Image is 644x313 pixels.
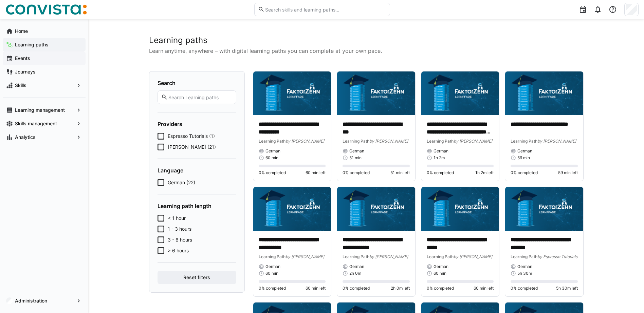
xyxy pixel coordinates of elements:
[259,254,286,259] span: Learning Path
[511,170,538,175] span: 0% completed
[168,133,215,140] span: Espresso Tutorials (1)
[421,71,499,115] img: image
[511,254,537,259] span: Learning Path
[511,286,538,291] span: 0% completed
[434,148,448,154] span: German
[158,80,236,86] h4: Search
[259,170,286,175] span: 0% completed
[369,254,408,259] span: by [PERSON_NAME]
[343,254,369,259] span: Learning Path
[349,271,361,276] span: 2h 0m
[158,271,236,284] button: Reset filters
[556,286,578,291] span: 5h 30m left
[259,139,286,144] span: Learning Path
[454,139,492,144] span: by [PERSON_NAME]
[168,144,216,150] span: [PERSON_NAME] (21)
[343,170,370,175] span: 0% completed
[168,236,192,243] span: 3 - 6 hours
[265,271,278,276] span: 60 min
[390,170,410,175] span: 51 min left
[264,6,386,13] input: Search skills and learning paths…
[511,139,537,144] span: Learning Path
[427,254,454,259] span: Learning Path
[265,155,278,161] span: 60 min
[517,148,532,154] span: German
[454,254,492,259] span: by [PERSON_NAME]
[306,170,326,175] span: 60 min left
[265,148,280,154] span: German
[434,155,445,161] span: 1h 2m
[253,187,331,231] img: image
[343,139,369,144] span: Learning Path
[537,139,576,144] span: by [PERSON_NAME]
[168,215,186,222] span: < 1 hour
[265,264,280,269] span: German
[158,121,236,127] h4: Providers
[427,170,454,175] span: 0% completed
[517,155,530,161] span: 59 min
[349,264,364,269] span: German
[391,286,410,291] span: 2h 0m left
[306,286,326,291] span: 60 min left
[343,286,370,291] span: 0% completed
[369,139,408,144] span: by [PERSON_NAME]
[158,167,236,174] h4: Language
[427,286,454,291] span: 0% completed
[286,139,324,144] span: by [PERSON_NAME]
[434,264,448,269] span: German
[421,187,499,231] img: image
[349,148,364,154] span: German
[182,274,211,281] span: Reset filters
[537,254,577,259] span: by Espresso Tutorials
[337,187,415,231] img: image
[158,203,236,209] h4: Learning path length
[149,35,584,45] h2: Learning paths
[168,226,191,232] span: 1 - 3 hours
[474,286,494,291] span: 60 min left
[505,187,583,231] img: image
[349,155,362,161] span: 51 min
[168,94,232,100] input: Search Learning paths
[259,286,286,291] span: 0% completed
[505,71,583,115] img: image
[558,170,578,175] span: 59 min left
[475,170,494,175] span: 1h 2m left
[337,71,415,115] img: image
[168,247,189,254] span: > 6 hours
[427,139,454,144] span: Learning Path
[253,71,331,115] img: image
[517,264,532,269] span: German
[149,47,584,55] p: Learn anytime, anywhere – with digital learning paths you can complete at your own pace.
[286,254,324,259] span: by [PERSON_NAME]
[434,271,446,276] span: 60 min
[517,271,532,276] span: 5h 30m
[168,179,195,186] span: German (22)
